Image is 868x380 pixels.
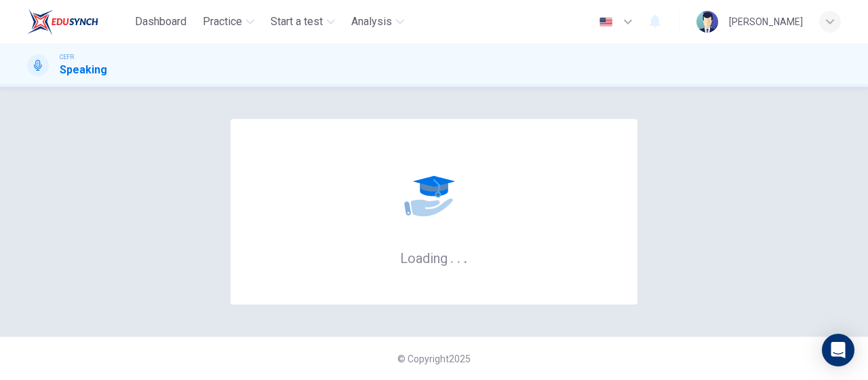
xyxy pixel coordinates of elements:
[130,10,192,34] button: Dashboard
[27,8,98,35] img: EduSynch logo
[27,8,130,35] a: EduSynch logo
[197,10,260,34] button: Practice
[597,17,614,27] img: en
[203,14,242,30] span: Practice
[346,10,410,34] button: Analysis
[135,14,186,30] span: Dashboard
[729,14,803,30] div: [PERSON_NAME]
[60,62,107,78] h1: Speaking
[271,14,323,30] span: Start a test
[400,249,468,266] h6: Loading
[351,14,392,30] span: Analysis
[265,10,340,34] button: Start a test
[696,11,718,33] img: Profile picture
[450,245,454,268] h6: .
[463,245,468,268] h6: .
[397,353,471,364] span: © Copyright 2025
[456,245,461,268] h6: .
[822,334,854,366] div: Open Intercom Messenger
[60,52,74,62] span: CEFR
